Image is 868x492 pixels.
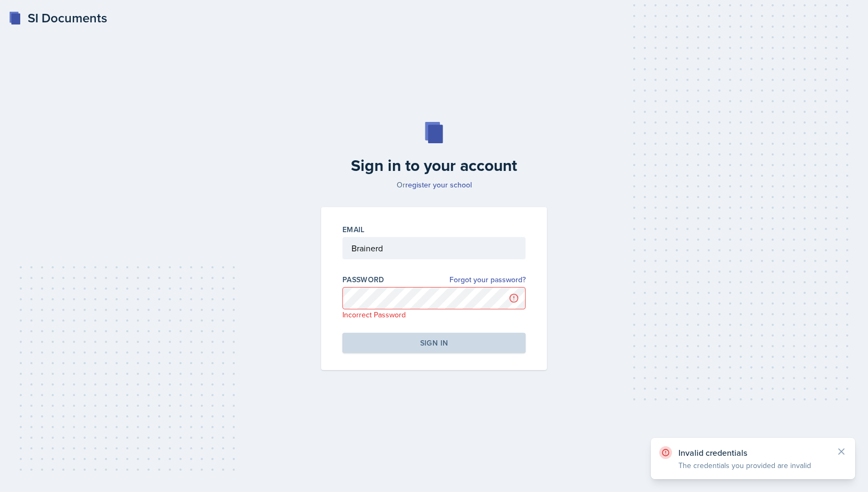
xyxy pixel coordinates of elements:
[449,274,526,285] a: Forgot your password?
[315,179,553,190] p: Or
[315,156,553,175] h2: Sign in to your account
[342,237,526,259] input: Email
[342,224,365,235] label: Email
[678,447,828,458] p: Invalid credentials
[9,9,107,28] a: SI Documents
[342,333,526,353] button: Sign in
[405,179,472,190] a: register your school
[420,338,448,348] div: Sign in
[678,460,828,471] p: The credentials you provided are invalid
[342,274,384,285] label: Password
[342,309,526,320] p: Incorrect Password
